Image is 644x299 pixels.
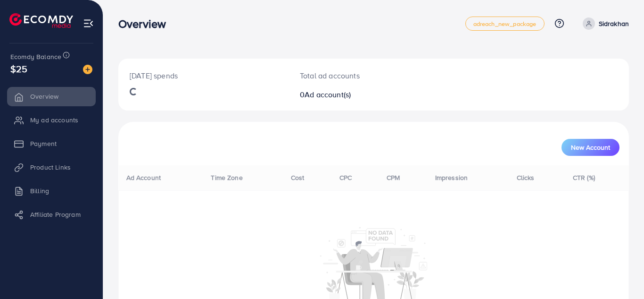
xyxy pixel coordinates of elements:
[10,62,27,76] span: $25
[300,90,405,99] h2: 0
[599,18,629,29] p: Sidrakhan
[465,17,545,31] a: adreach_new_package
[83,18,94,29] img: menu
[579,17,629,30] a: Sidrakhan
[305,89,351,100] span: Ad account(s)
[83,65,92,74] img: image
[130,70,277,81] p: [DATE] spends
[561,139,619,156] button: New Account
[10,52,61,61] span: Ecomdy Balance
[300,70,405,81] p: Total ad accounts
[473,21,537,27] span: adreach_new_package
[9,13,73,28] img: logo
[118,17,173,31] h3: Overview
[571,144,610,151] span: New Account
